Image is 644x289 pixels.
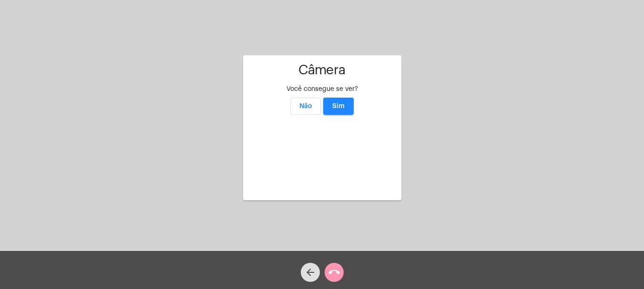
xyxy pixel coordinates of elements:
[286,86,358,92] span: Você consegue se ver?
[290,98,321,115] button: Não
[332,103,345,110] span: Sim
[251,63,394,78] h1: Câmera
[299,103,312,110] span: Não
[328,267,340,278] mat-icon: call_end
[323,98,354,115] button: Sim
[305,267,316,278] mat-icon: arrow_back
